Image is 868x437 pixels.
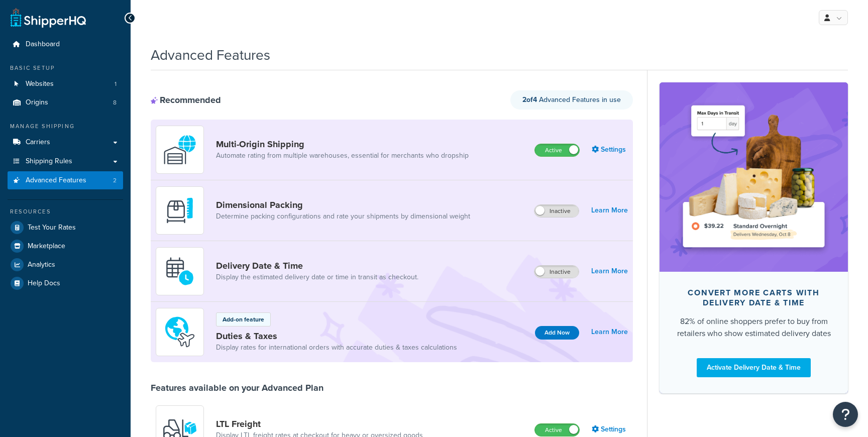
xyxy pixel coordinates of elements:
li: Websites [8,75,123,93]
a: Activate Delivery Date & Time [697,358,811,377]
a: Dashboard [8,35,123,54]
span: Carriers [26,138,50,147]
a: LTL Freight [216,418,423,429]
span: Marketplace [28,242,65,251]
span: 1 [115,80,117,88]
a: Shipping Rules [8,152,123,171]
a: Test Your Rates [8,219,123,237]
img: WatD5o0RtDAAAAAElFTkSuQmCC [162,132,197,167]
li: Advanced Features [8,171,123,190]
img: gfkeb5ejjkALwAAAABJRU5ErkJggg== [162,254,197,289]
h1: Advanced Features [151,45,270,65]
div: Convert more carts with delivery date & time [676,288,832,308]
a: Duties & Taxes [216,331,457,342]
li: Origins [8,93,123,112]
a: Websites1 [8,75,123,93]
span: Help Docs [28,279,60,288]
a: Dimensional Packing [216,199,470,210]
img: DTVBYsAAAAAASUVORK5CYII= [162,193,197,228]
span: 2 [113,176,117,185]
a: Automate rating from multiple warehouses, essential for merchants who dropship [216,151,469,161]
a: Origins8 [8,93,123,112]
span: Advanced Features [26,176,86,185]
span: Shipping Rules [26,157,72,166]
img: icon-duo-feat-landed-cost-7136b061.png [162,314,197,350]
span: Analytics [28,261,55,269]
a: Learn More [591,325,628,339]
strong: 2 of 4 [522,94,537,105]
div: Basic Setup [8,64,123,72]
p: Add-on feature [223,315,264,324]
span: Origins [26,98,48,107]
a: Advanced Features2 [8,171,123,190]
span: Test Your Rates [28,224,76,232]
label: Active [535,424,579,436]
img: feature-image-ddt-36eae7f7280da8017bfb280eaccd9c446f90b1fe08728e4019434db127062ab4.png [675,97,833,256]
a: Settings [592,422,628,436]
a: Carriers [8,133,123,152]
span: Advanced Features in use [522,94,621,105]
a: Learn More [591,203,628,217]
span: Websites [26,80,54,88]
a: Multi-Origin Shipping [216,139,469,150]
div: Manage Shipping [8,122,123,131]
div: Features available on your Advanced Plan [151,382,323,393]
label: Inactive [534,266,579,278]
span: 8 [113,98,117,107]
a: Delivery Date & Time [216,260,418,271]
div: Recommended [151,94,221,105]
a: Analytics [8,256,123,274]
a: Display rates for international orders with accurate duties & taxes calculations [216,343,457,353]
a: Determine packing configurations and rate your shipments by dimensional weight [216,211,470,222]
label: Active [535,144,579,156]
a: Settings [592,143,628,157]
label: Inactive [534,205,579,217]
a: Learn More [591,264,628,278]
span: Dashboard [26,40,60,49]
a: Marketplace [8,237,123,255]
a: Help Docs [8,274,123,292]
div: 82% of online shoppers prefer to buy from retailers who show estimated delivery dates [676,315,832,340]
a: Display the estimated delivery date or time in transit as checkout. [216,272,418,282]
button: Open Resource Center [833,402,858,427]
div: Resources [8,207,123,216]
button: Add Now [535,326,579,340]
